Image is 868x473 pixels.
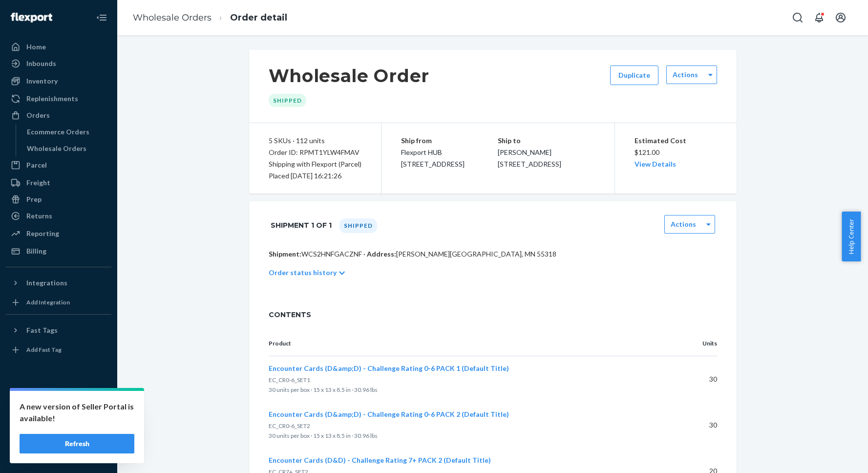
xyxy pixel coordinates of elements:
[676,374,717,384] p: 30
[635,160,676,168] a: View Details
[6,39,111,55] a: Home
[671,219,696,229] label: Actions
[92,8,111,27] button: Close Navigation
[27,144,86,153] div: Wholesale Orders
[269,65,430,86] h1: Wholesale Order
[125,3,295,32] ol: breadcrumbs
[26,76,58,86] div: Inventory
[20,434,134,453] button: Refresh
[271,215,332,236] h1: Shipment 1 of 1
[26,110,50,120] div: Orders
[269,310,717,320] span: CONTENTS
[26,160,47,170] div: Parcel
[269,250,301,258] span: Shipment:
[676,420,717,430] p: 30
[610,65,658,85] button: Duplicate
[269,364,509,373] button: Encounter Cards (D&amp;D) - Challenge Rating 0-6 PACK 1 (Default Title)
[22,124,112,140] a: Ecommerce Orders
[269,158,361,170] p: Shipping with Flexport (Parcel)
[230,12,287,23] a: Order detail
[831,8,850,27] button: Open account menu
[809,8,829,27] button: Open notifications
[6,157,111,173] a: Parcel
[269,268,337,278] p: Order status history
[26,325,58,335] div: Fast Tags
[269,409,509,419] button: Encounter Cards (D&amp;D) - Challenge Rating 0-6 PACK 2 (Default Title)
[22,141,112,156] a: Wholesale Orders
[842,212,861,261] button: Help Center
[6,208,111,224] a: Returns
[269,339,660,348] p: Product
[6,73,111,89] a: Inventory
[269,456,491,464] span: Encounter Cards (D&D) - Challenge Rating 7+ PACK 2 (Default Title)
[6,342,111,358] a: Add Fast Tag
[401,135,498,147] p: Ship from
[498,148,561,168] span: [PERSON_NAME] [STREET_ADDRESS]
[269,455,491,465] button: Encounter Cards (D&D) - Challenge Rating 7+ PACK 2 (Default Title)
[26,178,50,188] div: Freight
[673,70,698,80] label: Actions
[269,364,509,372] span: Encounter Cards (D&amp;D) - Challenge Rating 0-6 PACK 1 (Default Title)
[26,194,42,204] div: Prep
[6,322,111,338] button: Fast Tags
[269,385,660,395] p: 30 units per box · 15 x 13 x 8.5 in · 30.96 lbs
[6,446,111,461] button: Give Feedback
[401,148,465,168] span: Flexport HUB [STREET_ADDRESS]
[269,147,361,158] div: Order ID: RPMT1YLW4FMAV
[269,431,660,441] p: 30 units per box · 15 x 13 x 8.5 in · 30.96 lbs
[269,170,361,182] div: Placed [DATE] 16:21:26
[6,412,111,428] button: Talk to Support
[133,12,212,23] a: Wholesale Orders
[26,211,52,221] div: Returns
[339,218,377,233] div: Shipped
[367,250,396,258] span: Address:
[498,135,595,147] p: Ship to
[269,376,310,384] span: EC_CR0-6_SET1
[6,192,111,207] a: Prep
[6,91,111,107] a: Replenishments
[6,107,111,123] a: Orders
[26,94,78,104] div: Replenishments
[26,278,67,288] div: Integrations
[635,135,717,147] p: Estimated Cost
[6,226,111,241] a: Reporting
[26,246,46,256] div: Billing
[676,339,717,348] p: Units
[6,295,111,310] a: Add Integration
[6,56,111,71] a: Inbounds
[6,243,111,259] a: Billing
[635,135,717,170] div: $121.00
[26,59,56,68] div: Inbounds
[6,429,111,445] a: Help Center
[804,444,858,468] iframe: Opens a widget where you can chat to one of our agents
[6,275,111,291] button: Integrations
[788,8,807,27] button: Open Search Box
[11,13,52,22] img: Flexport logo
[6,175,111,191] a: Freight
[6,396,111,411] a: Settings
[27,127,89,137] div: Ecommerce Orders
[269,410,509,418] span: Encounter Cards (D&amp;D) - Challenge Rating 0-6 PACK 2 (Default Title)
[269,135,361,147] div: 5 SKUs · 112 units
[26,229,59,238] div: Reporting
[26,345,62,354] div: Add Fast Tag
[269,249,717,259] p: WCS2HNFGACZNF · [PERSON_NAME][GEOGRAPHIC_DATA], MN 55318
[20,401,134,424] p: A new version of Seller Portal is available!
[26,42,46,52] div: Home
[269,422,310,430] span: EC_CR0-6_SET2
[269,94,306,107] div: Shipped
[26,298,70,306] div: Add Integration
